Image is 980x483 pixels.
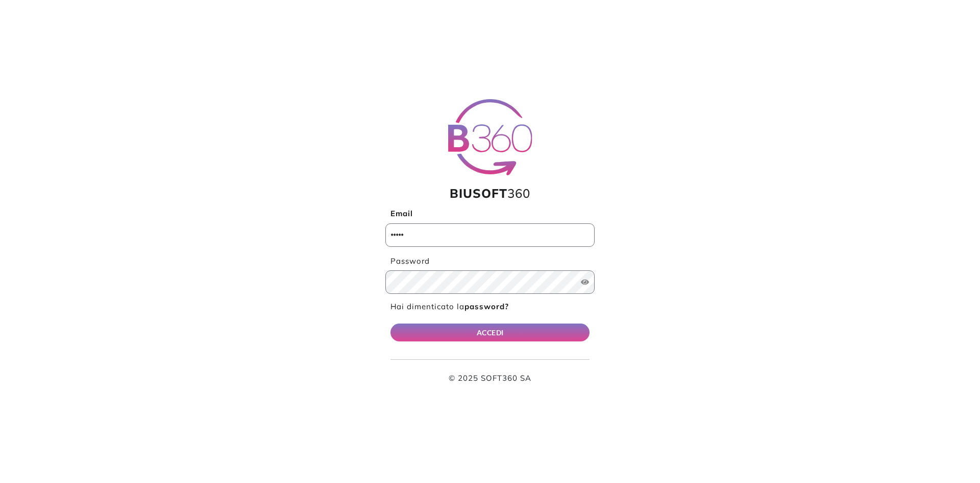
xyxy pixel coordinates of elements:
[390,209,413,218] b: Email
[390,302,509,311] a: Hai dimenticato lapassword?
[385,186,595,201] h1: 360
[390,373,590,384] p: © 2025 SOFT360 SA
[385,256,595,267] label: Password
[464,302,509,311] b: password?
[450,186,507,201] span: BIUSOFT
[390,324,590,341] button: ACCEDI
